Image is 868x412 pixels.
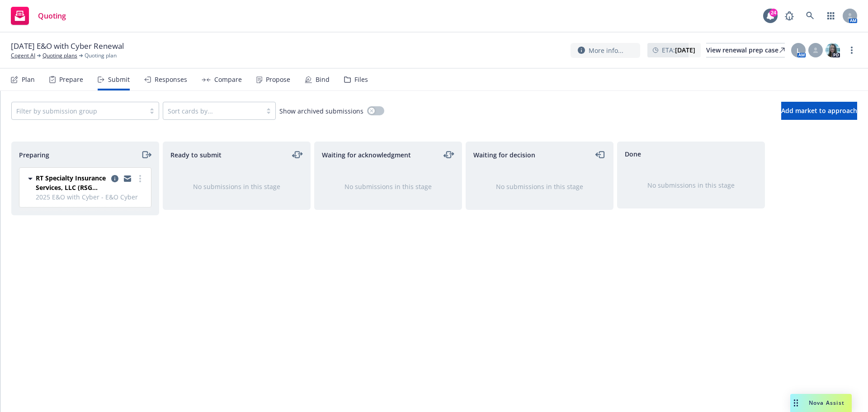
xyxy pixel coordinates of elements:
[625,149,641,159] span: Done
[108,76,130,83] div: Submit
[122,173,133,184] a: copy logging email
[59,76,83,83] div: Prepare
[322,150,411,160] span: Waiting for acknowledgment
[170,150,222,160] span: Ready to submit
[801,7,819,25] a: Search
[675,46,695,54] strong: [DATE]
[589,46,623,55] span: More info...
[571,43,640,58] button: More info...
[790,394,852,412] button: Nova Assist
[36,173,108,192] span: RT Specialty Insurance Services, LLC (RSG Specialty, LLC)
[769,9,778,17] div: 24
[135,173,146,184] a: more
[822,7,840,25] a: Switch app
[266,76,290,83] div: Propose
[42,52,77,60] a: Quoting plans
[214,76,242,83] div: Compare
[354,76,368,83] div: Files
[706,43,785,57] div: View renewal prep case
[19,150,49,160] span: Preparing
[790,394,802,412] div: Drag to move
[316,76,330,83] div: Bind
[797,46,800,55] span: L
[11,52,35,60] a: Cogent AI
[11,41,124,52] span: [DATE] E&O with Cyber Renewal
[155,76,187,83] div: Responses
[632,180,750,190] div: No submissions in this stage
[809,399,844,407] span: Nova Assist
[781,102,857,120] button: Add market to approach
[178,182,296,191] div: No submissions in this stage
[781,106,857,115] span: Add market to approach
[36,192,146,202] span: 2025 E&O with Cyber - E&O Cyber
[826,43,840,57] img: photo
[109,173,120,184] a: copy logging email
[279,106,363,116] span: Show archived submissions
[7,3,70,28] a: Quoting
[329,182,447,191] div: No submissions in this stage
[706,43,785,57] a: View renewal prep case
[662,45,695,55] span: ETA :
[473,150,535,160] span: Waiting for decision
[85,52,117,60] span: Quoting plan
[780,7,798,25] a: Report a Bug
[292,149,303,160] a: moveLeftRight
[443,149,454,160] a: moveLeftRight
[141,149,151,160] a: moveRight
[481,182,599,191] div: No submissions in this stage
[846,45,857,56] a: more
[22,76,35,83] div: Plan
[38,12,66,19] span: Quoting
[595,149,606,160] a: moveLeft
